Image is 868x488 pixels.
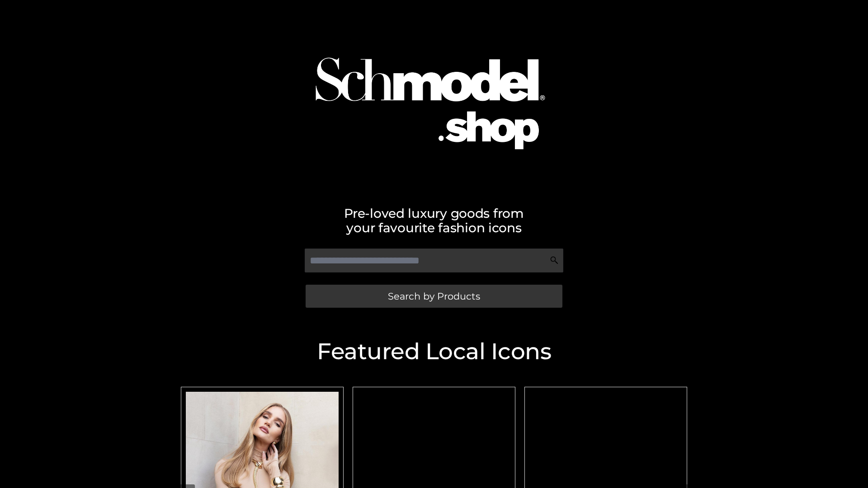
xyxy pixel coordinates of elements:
h2: Pre-loved luxury goods from your favourite fashion icons [176,206,692,235]
a: Search by Products [306,285,562,308]
h2: Featured Local Icons​ [176,340,692,363]
span: Search by Products [388,291,480,301]
img: Search Icon [550,256,559,265]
